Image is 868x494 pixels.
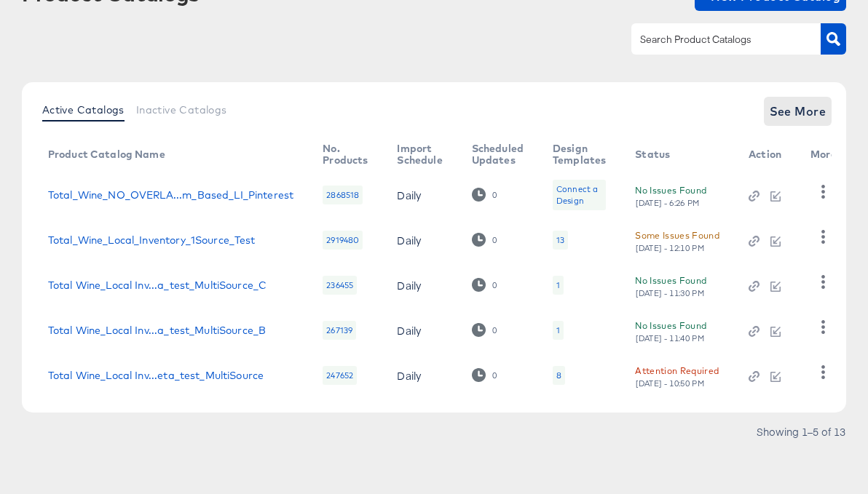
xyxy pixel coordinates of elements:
[637,31,792,48] input: Search Product Catalogs
[385,263,459,308] td: Daily
[553,366,565,385] div: 8
[42,104,125,116] span: Active Catalogs
[472,323,497,337] div: 0
[756,426,846,437] div: Showing 1–5 of 13
[635,228,719,243] div: Some Issues Found
[492,370,497,381] div: 0
[553,231,568,250] div: 13
[492,280,497,290] div: 0
[323,143,368,166] div: No. Products
[764,97,832,126] button: See More
[48,370,264,381] a: Total Wine_Local Inv...eta_test_MultiSource
[556,370,561,381] div: 8
[323,231,363,250] div: 2919480
[553,180,606,210] div: Connect a Design
[323,276,357,295] div: 236455
[737,138,799,172] th: Action
[48,324,266,336] a: Total Wine_Local Inv...a_test_MultiSource_B
[48,148,165,160] div: Product Catalog Name
[385,218,459,263] td: Daily
[635,228,719,253] button: Some Issues Found[DATE] - 12:10 PM
[385,308,459,353] td: Daily
[472,188,497,202] div: 0
[623,138,737,172] th: Status
[799,138,854,172] th: More
[556,324,560,336] div: 1
[48,189,293,201] a: Total_Wine_NO_OVERLA...m_Based_LI_Pinterest
[635,363,719,378] div: Attention Required
[472,233,497,247] div: 0
[323,366,357,385] div: 247652
[635,243,705,253] div: [DATE] - 12:10 PM
[556,234,564,246] div: 13
[136,104,227,116] span: Inactive Catalogs
[48,234,256,246] a: Total_Wine_Local_Inventory_1Source_Test
[556,279,560,291] div: 1
[553,276,564,295] div: 1
[472,368,497,382] div: 0
[323,321,356,340] div: 267139
[635,363,719,389] button: Attention Required[DATE] - 10:50 PM
[553,143,606,166] div: Design Templates
[472,143,524,166] div: Scheduled Updates
[770,101,826,121] span: See More
[492,325,497,335] div: 0
[397,143,442,166] div: Import Schedule
[492,190,497,200] div: 0
[472,278,497,292] div: 0
[385,172,459,218] td: Daily
[635,378,705,389] div: [DATE] - 10:50 PM
[48,279,267,291] a: Total Wine_Local Inv...a_test_MultiSource_C
[323,186,363,204] div: 2868518
[553,321,564,340] div: 1
[556,183,602,207] div: Connect a Design
[385,353,459,398] td: Daily
[492,235,497,245] div: 0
